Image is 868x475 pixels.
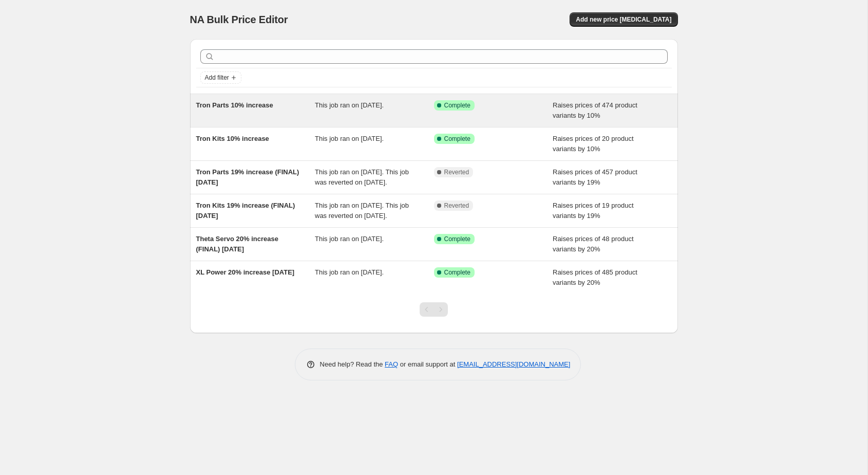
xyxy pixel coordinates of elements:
a: [EMAIL_ADDRESS][DOMAIN_NAME] [457,360,570,368]
span: Add new price [MEDICAL_DATA] [576,15,671,24]
span: Complete [444,101,470,109]
span: Complete [444,268,470,277]
span: Reverted [444,202,469,210]
span: Theta Servo 20% increase (FINAL) [DATE] [196,235,278,253]
span: Raises prices of 19 product variants by 19% [553,202,634,220]
span: Need help? Read the [320,360,385,368]
span: Raises prices of 474 product variants by 10% [553,101,637,119]
span: Tron Kits 19% increase (FINAL) [DATE] [196,202,295,220]
span: This job ran on [DATE]. This job was reverted on [DATE]. [315,202,409,220]
a: FAQ [385,360,398,368]
span: or email support at [398,360,457,368]
span: Tron Parts 19% increase (FINAL) [DATE] [196,168,299,186]
span: Raises prices of 457 product variants by 19% [553,168,637,186]
span: This job ran on [DATE]. [315,268,384,276]
span: Complete [444,135,470,143]
span: This job ran on [DATE]. [315,101,384,109]
button: Add new price [MEDICAL_DATA] [570,12,677,27]
span: This job ran on [DATE]. This job was reverted on [DATE]. [315,168,409,186]
button: Add filter [200,71,241,84]
span: This job ran on [DATE]. [315,135,384,142]
span: Tron Parts 10% increase [196,101,273,109]
span: This job ran on [DATE]. [315,235,384,243]
span: Complete [444,235,470,243]
span: Raises prices of 485 product variants by 20% [553,268,637,286]
span: Reverted [444,168,469,176]
nav: Pagination [420,302,448,317]
span: Tron Kits 10% increase [196,135,269,142]
span: Raises prices of 48 product variants by 20% [553,235,634,253]
span: Raises prices of 20 product variants by 10% [553,135,634,153]
span: XL Power 20% increase [DATE] [196,268,295,276]
span: NA Bulk Price Editor [190,14,288,25]
span: Add filter [205,74,229,82]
